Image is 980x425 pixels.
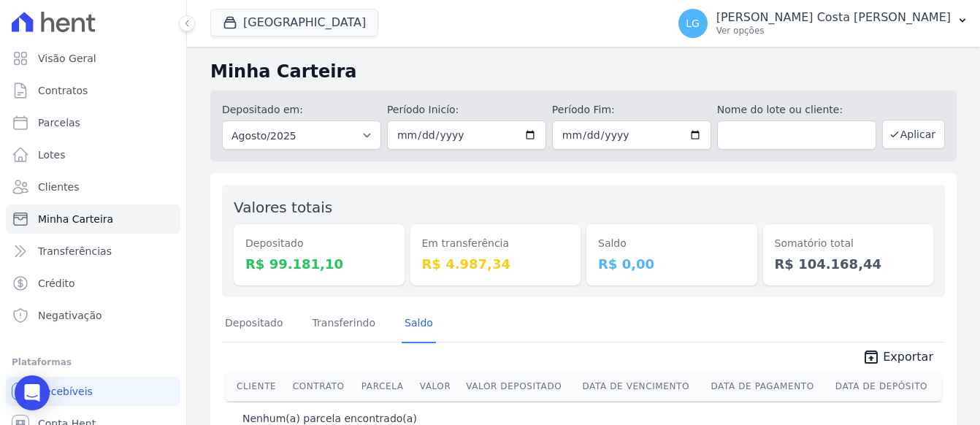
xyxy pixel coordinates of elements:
span: Clientes [38,180,79,194]
span: Exportar [883,348,933,366]
dd: R$ 104.168,44 [775,254,922,274]
a: Clientes [6,172,180,202]
span: Contratos [38,83,88,98]
label: Nome do lote ou cliente: [717,102,876,118]
dd: R$ 4.987,34 [422,254,570,274]
th: Data de Pagamento [705,372,829,401]
a: Contratos [6,76,180,105]
th: Contrato [287,372,356,401]
a: Lotes [6,140,180,169]
span: Visão Geral [38,51,96,66]
p: Ver opções [716,25,951,37]
label: Depositado em: [222,104,303,115]
h2: Minha Carteira [210,58,957,85]
span: Transferências [38,244,112,259]
label: Período Inicío: [387,102,546,118]
dt: Somatório total [775,236,922,251]
th: Data de Vencimento [576,372,705,401]
div: Plataformas [12,353,175,371]
a: Visão Geral [6,44,180,73]
a: Crédito [6,269,180,298]
a: Saldo [402,305,436,343]
span: Negativação [38,308,102,323]
dd: R$ 0,00 [598,254,746,274]
p: [PERSON_NAME] Costa [PERSON_NAME] [716,10,951,25]
dt: Depositado [245,236,393,251]
button: Aplicar [882,120,945,149]
span: Lotes [38,148,66,162]
span: Parcelas [38,115,80,130]
th: Cliente [225,372,287,401]
dt: Saldo [598,236,746,251]
a: Transferindo [310,305,379,343]
a: Parcelas [6,108,180,137]
span: LG [686,18,700,28]
th: Parcela [356,372,414,401]
i: unarchive [862,348,880,366]
dd: R$ 99.181,10 [245,254,393,274]
label: Período Fim: [552,102,711,118]
span: Crédito [38,276,75,291]
th: Valor [414,372,461,401]
th: Valor Depositado [460,372,576,401]
span: Minha Carteira [38,212,113,226]
a: Negativação [6,301,180,330]
a: Depositado [222,305,286,343]
a: Transferências [6,237,180,266]
a: Minha Carteira [6,204,180,234]
div: Open Intercom Messenger [15,375,50,410]
label: Valores totais [234,199,332,216]
button: LG [PERSON_NAME] Costa [PERSON_NAME] Ver opções [667,3,980,44]
button: [GEOGRAPHIC_DATA] [210,9,378,37]
span: Recebíveis [38,384,93,399]
th: Data de Depósito [830,372,942,401]
dt: Em transferência [422,236,570,251]
a: Recebíveis [6,377,180,406]
a: unarchive Exportar [851,348,945,369]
